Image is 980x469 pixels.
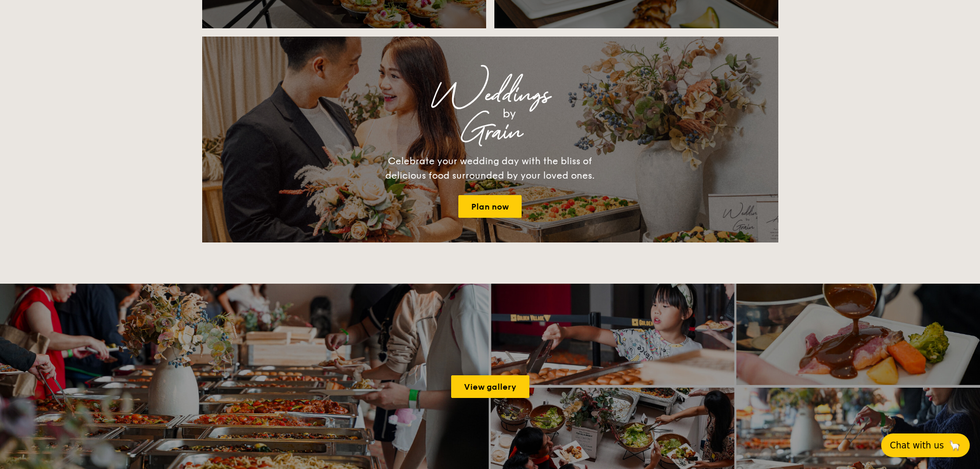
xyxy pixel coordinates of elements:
[375,154,606,183] div: Celebrate your wedding day with the bliss of delicious food surrounded by your loved ones.
[458,195,522,218] a: Plan now
[331,105,688,123] div: by
[293,86,688,105] div: Weddings
[451,375,529,398] a: View gallery
[881,433,970,457] button: Chat with us🦙
[948,439,961,451] span: 🦙
[890,440,944,450] span: Chat with us
[293,123,688,142] div: Grain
